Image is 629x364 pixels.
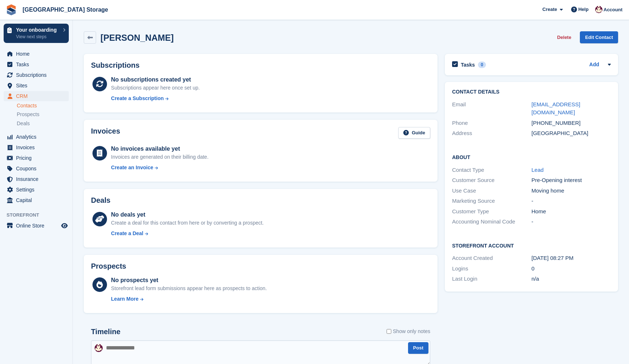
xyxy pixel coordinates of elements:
[16,33,59,40] p: View next steps
[16,153,60,163] span: Pricing
[4,142,69,153] a: menu
[111,295,267,303] a: Learn More
[531,254,611,262] div: [DATE] 08:27 PM
[91,328,120,336] h2: Timeline
[16,59,60,70] span: Tasks
[387,328,430,335] label: Show only notes
[16,80,60,91] span: Sites
[452,197,531,205] div: Marketing Source
[478,62,486,68] div: 0
[595,6,602,13] img: Andrew Lacey
[17,120,30,127] span: Deals
[111,219,264,227] div: Create a deal for this contact from here or by converting a prospect.
[531,187,611,195] div: Moving home
[452,119,531,127] div: Phone
[17,120,69,127] a: Deals
[531,101,580,116] a: [EMAIL_ADDRESS][DOMAIN_NAME]
[452,129,531,138] div: Address
[531,207,611,216] div: Home
[452,166,531,174] div: Contact Type
[111,75,200,84] div: No subscriptions created yet
[4,49,69,59] a: menu
[4,163,69,174] a: menu
[542,6,557,13] span: Create
[111,164,153,171] div: Create an Invoice
[6,4,17,15] img: stora-icon-8386f47178a22dfd0bd8f6a31ec36ba5ce8667c1dd55bd0f319d3a0aa187defe.svg
[16,185,60,195] span: Settings
[16,132,60,142] span: Analytics
[111,95,200,102] a: Create a Subscription
[461,62,475,68] h2: Tasks
[4,174,69,184] a: menu
[531,275,611,283] div: n/a
[452,218,531,226] div: Accounting Nominal Code
[531,218,611,226] div: -
[16,195,60,205] span: Capital
[4,153,69,163] a: menu
[100,33,174,43] h2: [PERSON_NAME]
[589,61,599,69] a: Add
[111,276,267,285] div: No prospects yet
[111,230,143,237] div: Create a Deal
[531,265,611,273] div: 0
[111,153,209,161] div: Invoices are generated on their billing date.
[17,111,39,118] span: Prospects
[111,164,209,171] a: Create an Invoice
[452,207,531,216] div: Customer Type
[20,4,111,16] a: [GEOGRAPHIC_DATA] Storage
[578,6,589,13] span: Help
[580,31,618,43] a: Edit Contact
[531,176,611,185] div: Pre-Opening interest
[16,49,60,59] span: Home
[4,24,69,43] a: Your onboarding View next steps
[111,230,264,237] a: Create a Deal
[111,84,200,92] div: Subscriptions appear here once set up.
[16,70,60,80] span: Subscriptions
[4,185,69,195] a: menu
[452,242,611,249] h2: Storefront Account
[60,221,69,230] a: Preview store
[408,342,428,354] button: Post
[4,59,69,70] a: menu
[4,221,69,231] a: menu
[111,295,138,303] div: Learn More
[91,196,110,205] h2: Deals
[554,31,574,43] button: Delete
[16,142,60,153] span: Invoices
[95,344,103,352] img: Andrew Lacey
[531,119,611,127] div: [PHONE_NUMBER]
[16,27,59,32] p: Your onboarding
[16,91,60,101] span: CRM
[16,163,60,174] span: Coupons
[452,254,531,262] div: Account Created
[452,275,531,283] div: Last Login
[387,328,391,335] input: Show only notes
[16,221,60,231] span: Online Store
[91,127,120,139] h2: Invoices
[4,80,69,91] a: menu
[531,167,543,173] a: Lead
[4,91,69,101] a: menu
[111,285,267,292] div: Storefront lead form submissions appear here as prospects to action.
[604,6,622,13] span: Account
[452,100,531,117] div: Email
[4,70,69,80] a: menu
[111,145,209,153] div: No invoices available yet
[111,210,264,219] div: No deals yet
[4,132,69,142] a: menu
[17,102,69,109] a: Contacts
[452,265,531,273] div: Logins
[531,129,611,138] div: [GEOGRAPHIC_DATA]
[398,127,430,139] a: Guide
[111,95,164,102] div: Create a Subscription
[452,89,611,95] h2: Contact Details
[452,153,611,161] h2: About
[452,187,531,195] div: Use Case
[7,211,72,219] span: Storefront
[452,176,531,185] div: Customer Source
[91,61,430,70] h2: Subscriptions
[4,195,69,205] a: menu
[17,111,69,118] a: Prospects
[16,174,60,184] span: Insurance
[531,197,611,205] div: -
